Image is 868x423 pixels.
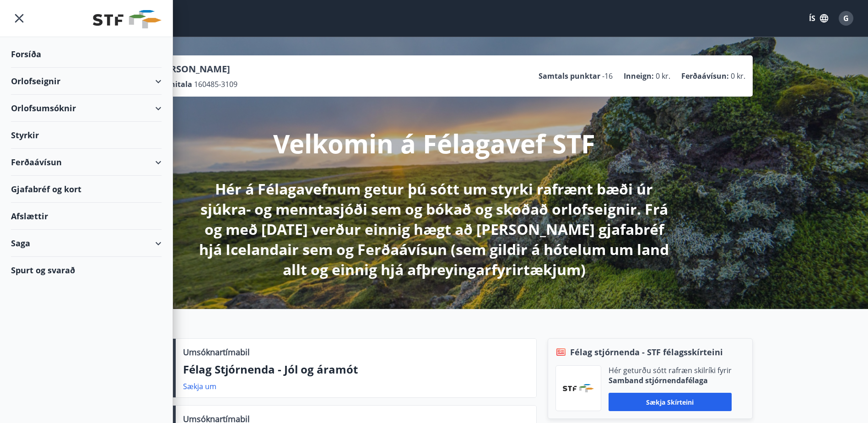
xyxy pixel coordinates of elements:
div: Spurt og svarað [11,257,162,283]
span: 0 kr. [731,71,745,81]
button: menu [11,10,27,27]
p: Kennitala [156,79,192,89]
button: ÍS [804,10,833,27]
span: G [843,13,849,23]
p: Samband stjórnendafélaga [609,375,732,385]
p: Umsóknartímabil [183,346,250,358]
p: Hér á Félagavefnum getur þú sótt um styrki rafrænt bæði úr sjúkra- og menntasjóði sem og bókað og... [193,179,676,280]
img: union_logo [93,10,162,28]
button: G [835,7,857,29]
img: vjCaq2fThgY3EUYqSgpjEiBg6WP39ov69hlhuPVN.png [563,384,594,392]
p: Velkomin á Félagavef STF [273,126,595,161]
p: Inneign : [624,71,654,81]
span: 0 kr. [656,71,670,81]
div: Afslættir [11,203,162,230]
span: Félag stjórnenda - STF félagsskírteini [570,346,723,358]
a: Sækja um [183,381,216,391]
div: Ferðaávísun [11,149,162,176]
div: Orlofseignir [11,68,162,95]
div: Forsíða [11,41,162,68]
button: Sækja skírteini [609,393,732,411]
p: Félag Stjórnenda - Jól og áramót [183,362,529,377]
p: Ferðaávísun : [681,71,729,81]
p: [PERSON_NAME] [156,63,237,76]
span: -16 [602,71,613,81]
span: 160485-3109 [194,79,237,89]
div: Orlofsumsóknir [11,95,162,122]
div: Saga [11,230,162,257]
p: Samtals punktar [539,71,600,81]
p: Hér geturðu sótt rafræn skilríki fyrir [609,365,732,375]
div: Gjafabréf og kort [11,176,162,203]
div: Styrkir [11,122,162,149]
